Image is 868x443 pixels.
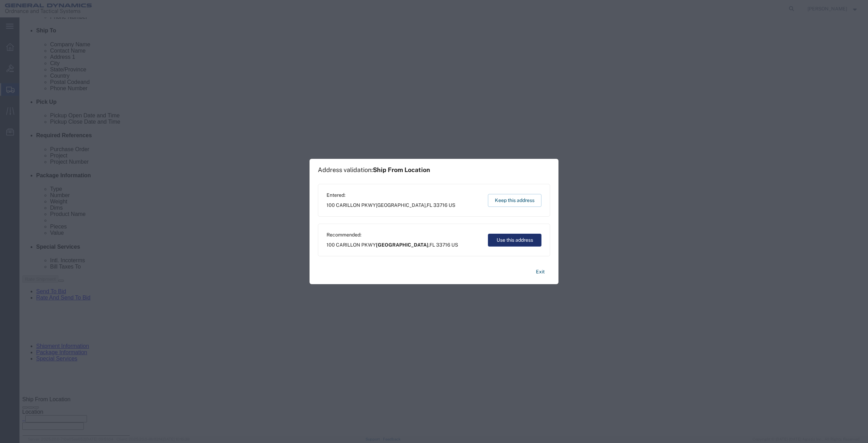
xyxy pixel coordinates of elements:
[488,194,541,207] button: Keep this address
[327,202,455,209] span: 100 CARILLON PKWY ,
[427,202,432,208] span: FL
[327,192,455,199] span: Entered:
[376,202,426,208] span: [GEOGRAPHIC_DATA]
[429,242,435,248] span: FL
[373,166,430,173] span: Ship From Location
[327,241,458,249] span: 100 CARILLON PKWY ,
[451,242,458,248] span: US
[376,242,428,248] span: [GEOGRAPHIC_DATA]
[436,242,450,248] span: 33716
[318,166,430,174] h1: Address validation:
[449,202,455,208] span: US
[327,231,458,239] span: Recommended:
[530,266,550,278] button: Exit
[488,234,541,247] button: Use this address
[433,202,448,208] span: 33716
